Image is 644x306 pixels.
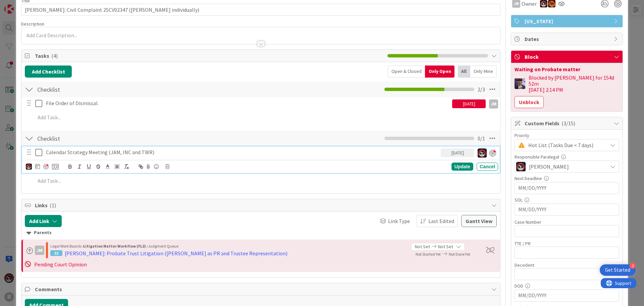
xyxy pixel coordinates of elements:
[518,204,615,215] input: MM/DD/YYYY
[525,17,610,25] span: [US_STATE]
[515,283,619,288] div: DOD
[478,148,487,158] img: JS
[515,96,544,108] button: Unblock
[515,155,619,159] div: Responsible Paralegal
[528,140,604,150] span: Hot List (Tasks Due < 7 days)
[35,285,488,293] span: Comments
[46,148,438,156] p: Calendar Strategy Meeting (JAM, INC and TWR)
[515,133,619,138] div: Priority
[50,202,56,209] span: ( 1 )
[461,215,497,227] button: Gantt View
[417,215,458,227] button: Last Edited
[478,134,485,142] span: 0 / 1
[34,261,87,268] span: Pending Court Opinion
[458,65,470,78] div: All
[26,229,495,236] div: Parents
[21,21,44,27] span: Description
[449,252,470,257] span: Not Done Yet
[515,262,534,268] label: Decedent
[35,52,384,60] span: Tasks
[515,67,619,72] div: Waiting on Probate matter
[50,250,62,256] div: 53
[83,244,148,249] b: Litigation Matter Workflow (FL2) ›
[35,201,488,209] span: Links
[425,65,454,78] div: Only Open
[516,162,526,171] img: JS
[515,78,525,89] img: ML
[452,99,486,108] div: [DATE]
[525,53,610,61] span: Block
[518,290,615,301] input: MM/DD/YYYY
[441,148,474,157] div: [DATE]
[415,243,430,250] span: Not Set
[525,35,610,43] span: Dates
[50,244,83,249] span: Legal Work Boards ›
[600,264,636,276] div: Open Get Started checklist, remaining modules: 2
[451,163,473,171] div: Update
[489,99,498,108] div: JM
[25,215,62,227] button: Add Link
[605,267,630,273] div: Get Started
[25,65,72,78] button: Add Checklist
[388,65,425,78] div: Open & Closed
[515,198,619,202] div: SOL
[416,252,441,257] span: Not Started Yet
[561,120,575,127] span: ( 3/15 )
[518,182,615,194] input: MM/DD/YYYY
[35,246,44,255] div: JM
[525,119,610,127] span: Custom Fields
[515,241,531,247] label: TTE / PR
[35,132,186,144] input: Add Checklist...
[529,163,569,171] span: [PERSON_NAME]
[470,65,497,78] div: Only Mine
[46,99,449,107] p: File Order of Dismissal.
[438,243,453,250] span: Not Set
[21,4,500,16] input: type card name here...
[529,75,619,93] div: Blocked by [PERSON_NAME] for 154d 52m [DATE] 2:14 PM
[26,164,32,170] img: JS
[478,85,485,93] span: 2 / 3
[515,219,541,225] label: Case Number
[515,176,619,181] div: Next Deadline
[14,1,31,9] span: Support
[428,217,454,225] span: Last Edited
[148,244,178,249] span: Judgment Queue
[65,249,287,257] div: [PERSON_NAME]: Probate Trust Litigation ([PERSON_NAME] as PR and Trustee Representation)
[477,163,498,171] div: Cancel
[630,263,636,269] div: 2
[388,217,410,225] span: Link Type
[51,52,58,59] span: ( 4 )
[35,83,186,95] input: Add Checklist...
